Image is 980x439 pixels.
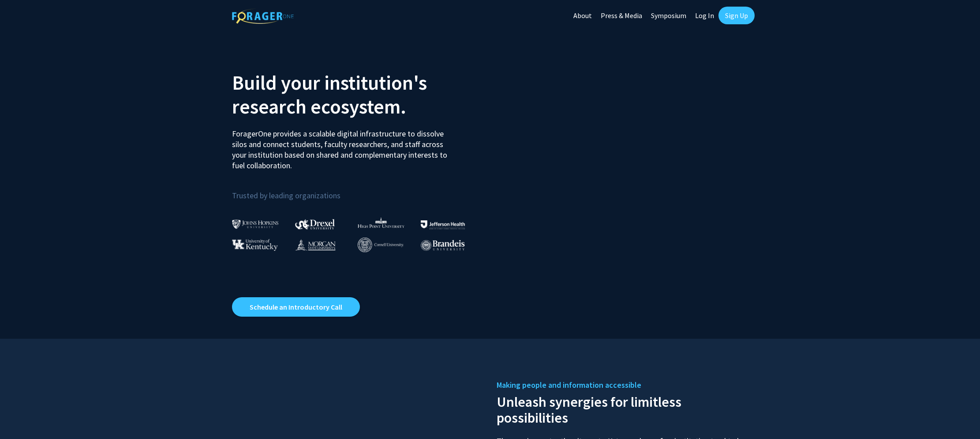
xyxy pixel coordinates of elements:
img: Thomas Jefferson University [421,220,465,229]
h2: Build your institution's research ecosystem. [232,71,483,118]
img: Drexel University [295,219,335,229]
a: Opens in a new tab [232,297,360,317]
img: Morgan State University [295,239,336,250]
img: University of Kentucky [232,239,278,251]
img: High Point University [358,217,404,228]
a: Sign Up [718,7,755,24]
h2: Unleash synergies for limitless possibilities [497,392,748,426]
p: ForagerOne provides a scalable digital infrastructure to dissolve silos and connect students, fac... [232,122,453,171]
h5: Making people and information accessible [497,378,748,392]
img: Cornell University [358,238,404,252]
img: ForagerOne Logo [232,8,294,24]
p: Trusted by leading organizations [232,178,483,202]
img: Johns Hopkins University [232,219,279,229]
img: Brandeis University [421,240,465,251]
